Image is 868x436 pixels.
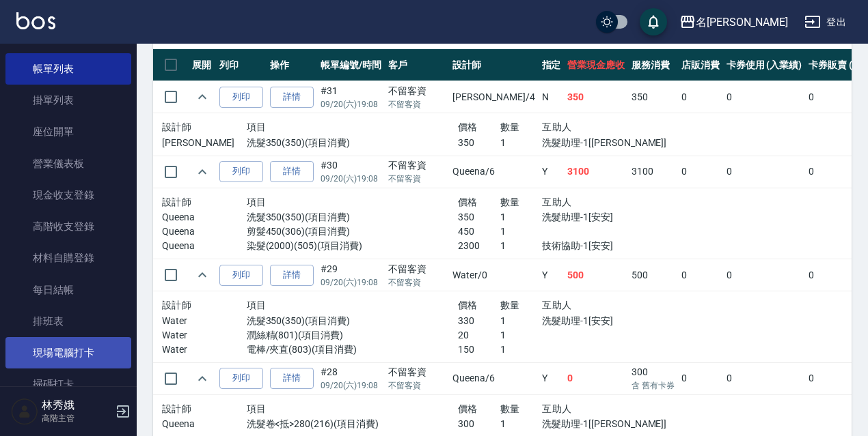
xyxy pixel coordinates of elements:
p: Water [162,343,247,357]
td: Queena /6 [449,156,538,188]
p: 洗髮350(350)(項目消費) [247,136,458,150]
div: 不留客資 [388,158,446,173]
a: 帳單列表 [5,53,131,85]
p: 洗髮助理-1[[PERSON_NAME]] [542,136,668,150]
p: 1 [500,417,543,431]
img: Person [11,398,38,425]
th: 操作 [267,49,317,81]
p: 330 [458,314,500,328]
span: 數量 [500,403,520,414]
span: 互助人 [542,403,571,414]
td: 3100 [628,156,678,188]
p: 不留客資 [388,173,446,185]
p: 洗髮助理-1[安安] [542,314,668,328]
button: 列印 [219,265,263,286]
p: 不留客資 [388,98,446,111]
p: Water [162,314,247,328]
th: 展開 [189,49,216,81]
p: 300 [458,417,500,431]
button: expand row [192,162,213,182]
th: 列印 [216,49,267,81]
span: 設計師 [162,300,191,310]
td: 0 [723,156,806,188]
p: 20 [458,328,500,343]
th: 營業現金應收 [564,49,628,81]
td: Queena /6 [449,362,538,394]
p: 09/20 (六) 19:08 [321,98,381,111]
a: 材料自購登錄 [5,242,131,274]
a: 現金收支登錄 [5,179,131,211]
td: 0 [723,81,806,113]
p: 洗髮350(350)(項目消費) [247,210,458,224]
td: 350 [628,81,678,113]
span: 項目 [247,300,267,310]
p: 1 [500,343,543,357]
p: Queena [162,239,247,253]
td: #31 [317,81,385,113]
a: 掛單列表 [5,85,131,116]
td: 500 [628,259,678,291]
p: 150 [458,343,500,357]
span: 數量 [500,300,520,310]
button: 列印 [219,161,263,182]
p: 洗髮助理-1[安安] [542,210,668,224]
span: 價格 [458,121,478,132]
span: 數量 [500,197,520,207]
span: 價格 [458,300,478,310]
td: 300 [628,362,678,394]
p: 潤絲精(801)(項目消費) [247,328,458,343]
p: 不留客資 [388,379,446,392]
td: #28 [317,362,385,394]
a: 排班表 [5,306,131,337]
p: 1 [500,239,543,253]
p: Queena [162,224,247,239]
p: 技術協助-1[安安] [542,239,668,253]
button: save [640,8,667,35]
p: 洗髮助理-1[[PERSON_NAME]] [542,417,668,431]
th: 設計師 [449,49,538,81]
th: 指定 [539,49,565,81]
th: 卡券使用 (入業績) [723,49,806,81]
span: 項目 [247,403,267,414]
p: 350 [458,136,500,150]
span: 數量 [500,121,520,132]
button: 列印 [219,368,263,389]
td: 0 [678,259,723,291]
td: Y [539,259,565,291]
p: 1 [500,328,543,343]
td: Y [539,362,565,394]
th: 客戶 [385,49,450,81]
a: 高階收支登錄 [5,211,131,242]
p: 2300 [458,239,500,253]
h5: 林秀娥 [42,398,111,412]
p: 高階主管 [42,412,111,424]
p: 染髮(2000)(505)(項目消費) [247,239,458,253]
span: 設計師 [162,197,191,207]
div: 不留客資 [388,262,446,276]
td: 0 [678,81,723,113]
p: 1 [500,136,543,150]
p: 450 [458,224,500,239]
p: 1 [500,210,543,224]
p: Water [162,328,247,343]
td: [PERSON_NAME] /4 [449,81,538,113]
span: 互助人 [542,121,571,132]
div: 名[PERSON_NAME] [696,14,788,31]
td: 0 [564,362,628,394]
a: 詳情 [270,368,314,389]
span: 項目 [247,121,267,132]
span: 互助人 [542,300,571,310]
p: Queena [162,417,247,431]
td: 0 [723,259,806,291]
span: 設計師 [162,403,191,414]
span: 價格 [458,403,478,414]
p: 09/20 (六) 19:08 [321,173,381,185]
span: 價格 [458,197,478,207]
button: expand row [192,265,213,285]
a: 座位開單 [5,116,131,147]
td: #30 [317,156,385,188]
div: 不留客資 [388,84,446,98]
button: expand row [192,87,213,107]
p: [PERSON_NAME] [162,136,247,150]
p: 09/20 (六) 19:08 [321,276,381,289]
